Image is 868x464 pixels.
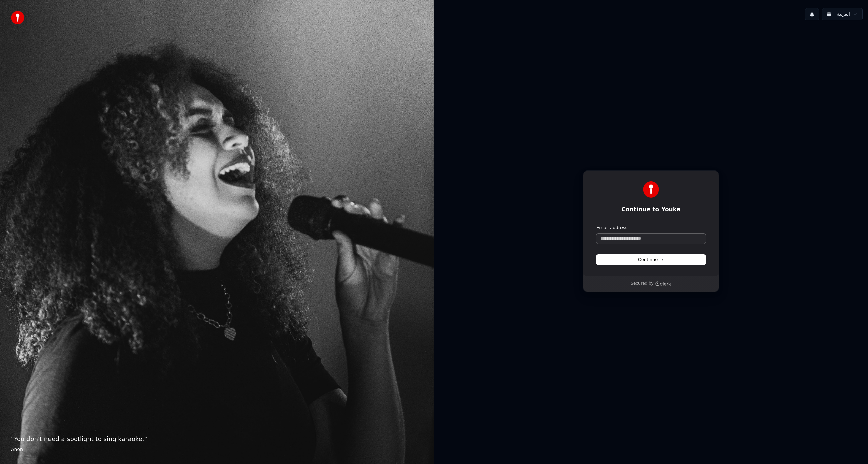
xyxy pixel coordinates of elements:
[11,434,423,444] p: “ You don't need a spotlight to sing karaoke. ”
[643,181,659,198] img: Youka
[11,11,24,24] img: youka
[638,257,664,263] span: Continue
[631,281,653,286] p: Secured by
[596,225,627,231] label: Email address
[596,255,706,265] button: Continue
[655,281,671,286] a: Clerk logo
[11,446,423,453] footer: Anon
[596,206,706,214] h1: Continue to Youka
